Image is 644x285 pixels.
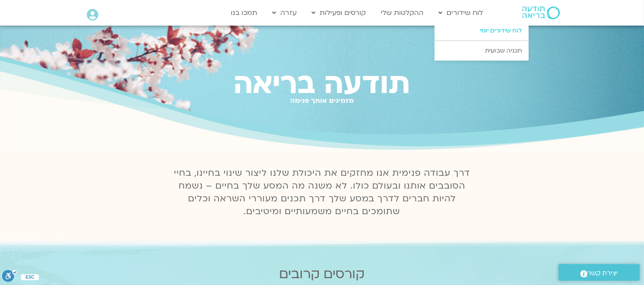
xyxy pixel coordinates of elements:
a: תכניה שבועית [435,41,529,61]
a: ההקלטות שלי [377,5,428,21]
a: עזרה [268,5,301,21]
img: תודעה בריאה [522,6,560,19]
a: תמכו בנו [226,5,262,21]
a: לוח שידורים [435,5,488,21]
h2: קורסים קרובים [56,267,588,282]
span: יצירת קשר [588,268,618,279]
a: לוח שידורים יומי [435,21,529,41]
p: דרך עבודה פנימית אנו מחזקים את היכולת שלנו ליצור שינוי בחיינו, בחיי הסובבים אותנו ובעולם כולו. לא... [169,167,475,218]
a: קורסים ופעילות [307,5,371,21]
a: יצירת קשר [559,264,640,281]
